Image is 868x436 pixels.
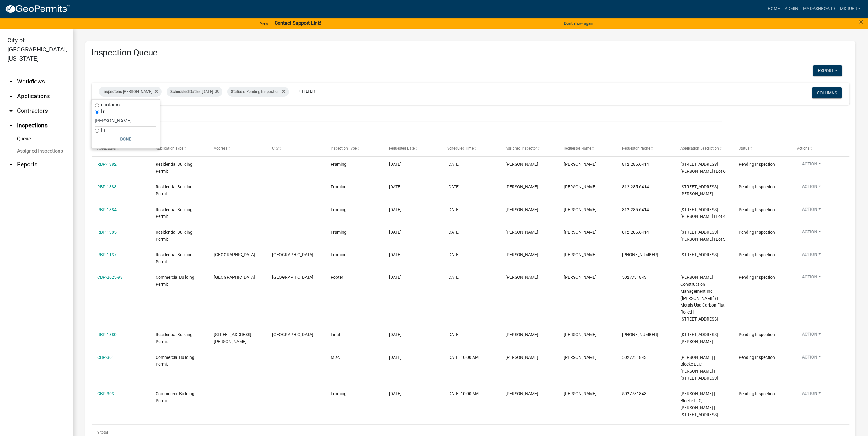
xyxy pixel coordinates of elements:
[97,162,117,167] a: RBP-1382
[258,18,271,28] a: View
[447,183,494,190] div: [DATE]
[733,141,791,156] datatable-header-cell: Status
[506,230,538,235] span: Mike Kruer
[622,252,658,257] span: 502-905-7793
[622,332,658,337] span: 502-664-3905
[616,141,675,156] datatable-header-cell: Requestor Phone
[447,161,494,168] div: [DATE]
[622,391,646,396] span: 5027731843
[739,275,775,280] span: Pending Inspection
[170,89,198,94] span: Scheduled Date
[739,146,750,151] span: Status
[214,275,255,280] span: 702 PORT ROAD
[447,390,494,397] div: [DATE] 10:00 AM
[739,162,775,167] span: Pending Inspection
[389,252,402,257] span: 09/18/2025
[797,229,826,238] button: Action
[622,162,649,167] span: 812.285.6414
[214,252,255,257] span: 1712 NOLE DRIVE
[331,391,347,396] span: Framing
[7,122,15,129] i: arrow_drop_up
[227,87,289,97] div: is Pending Inspection
[331,275,343,280] span: Footer
[389,230,402,235] span: 09/15/2025
[739,230,775,235] span: Pending Inspection
[797,251,826,260] button: Action
[812,87,842,98] button: Columns
[447,251,494,258] div: [DATE]
[7,93,15,100] i: arrow_drop_down
[562,18,596,28] button: Don't show again
[331,207,347,212] span: Framing
[325,141,383,156] datatable-header-cell: Inspection Type
[97,184,117,189] a: RBP-1383
[331,332,340,337] span: Final
[681,332,718,344] span: 2756 Abby Woods Drive | Lot 27
[156,146,183,151] span: Application Type
[506,252,538,257] span: Mike Kruer
[383,141,441,156] datatable-header-cell: Requested Date
[506,162,538,167] span: Mike Kruer
[622,230,649,235] span: 812.285.6414
[859,18,863,26] button: Close
[500,141,558,156] datatable-header-cell: Assigned Inspector
[150,141,208,156] datatable-header-cell: Application Type
[681,146,719,151] span: Application Description
[739,391,775,396] span: Pending Inspection
[558,141,616,156] datatable-header-cell: Requestor Name
[797,161,826,170] button: Action
[782,3,801,15] a: Admin
[7,78,15,85] i: arrow_drop_down
[389,275,402,280] span: 09/18/2025
[331,184,347,189] span: Framing
[564,252,596,257] span: Mike Kruer
[275,20,321,26] strong: Contact Support Link!
[622,207,649,212] span: 812.285.6414
[156,162,193,174] span: Residential Building Permit
[331,146,357,151] span: Inspection Type
[739,184,775,189] span: Pending Inspection
[622,184,649,189] span: 812.285.6414
[156,355,194,367] span: Commercial Building Permit
[564,146,591,151] span: Requestor Name
[331,355,340,360] span: Misc
[214,146,227,151] span: Address
[681,275,725,321] span: Shireman Construction Management Inc. (Veronica Shireman) | Metals Usa Carbon Flat Rolled | 702 P...
[681,230,726,242] span: 1618 Scott St Jeffersonville IN 47130 | Lot 3
[101,109,105,114] label: is
[564,391,596,396] span: Mike Kruer
[97,332,117,337] a: RBP-1380
[447,229,494,236] div: [DATE]
[156,184,193,196] span: Residential Building Permit
[564,207,596,212] span: Mike Kruer
[156,207,193,219] span: Residential Building Permit
[506,207,538,212] span: Mike Kruer
[564,230,596,235] span: Mike Kruer
[389,391,402,396] span: 09/18/2025
[272,252,314,257] span: JEFFERSONVILLE
[156,391,194,403] span: Commercial Building Permit
[797,146,810,151] span: Actions
[564,275,596,280] span: Mike Kruer
[681,391,718,417] span: Jesse Garcia | Blocke LLC; Paul Clements | 300 International Drive, Jeffersonville, IN 47130
[101,128,105,133] label: in
[389,162,402,167] span: 09/15/2025
[797,331,826,340] button: Action
[447,146,474,151] span: Scheduled Time
[564,355,596,360] span: Mike Kruer
[97,230,117,235] a: RBP-1385
[97,275,123,280] a: CBP-2025-93
[97,391,114,396] a: CBP-303
[837,3,863,15] a: mkruer
[389,332,402,337] span: 09/18/2025
[294,86,320,97] a: + Filter
[791,141,850,156] datatable-header-cell: Actions
[564,184,596,189] span: Mike Kruer
[441,141,500,156] datatable-header-cell: Scheduled Time
[681,252,718,257] span: 1712 Nole Drive | Lot 617
[797,390,826,399] button: Action
[447,206,494,213] div: [DATE]
[859,18,863,26] span: ×
[389,184,402,189] span: 09/15/2025
[447,354,494,361] div: [DATE] 10:00 AM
